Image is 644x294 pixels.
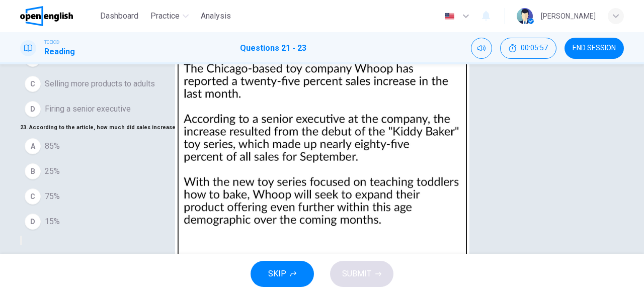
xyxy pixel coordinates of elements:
button: Analysis [197,7,235,25]
span: Practice [150,10,180,22]
div: Hide [500,38,556,59]
div: [PERSON_NAME] [541,10,596,22]
div: Mute [471,38,492,59]
span: TOEIC® [44,39,59,46]
img: OpenEnglish logo [20,6,73,26]
span: SKIP [268,267,286,281]
h1: Questions 21 - 23 [240,42,306,54]
img: Profile picture [517,8,533,24]
button: Dashboard [96,7,142,25]
button: 00:05:57 [500,38,556,59]
h1: Reading [44,46,75,58]
button: END SESSION [565,38,624,59]
button: Practice [146,7,193,25]
a: OpenEnglish logo [20,6,96,26]
span: Analysis [201,10,231,22]
span: 00:05:57 [521,44,548,52]
img: en [443,13,456,20]
span: Dashboard [100,10,138,22]
span: END SESSION [573,44,616,52]
button: SKIP [251,261,314,287]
